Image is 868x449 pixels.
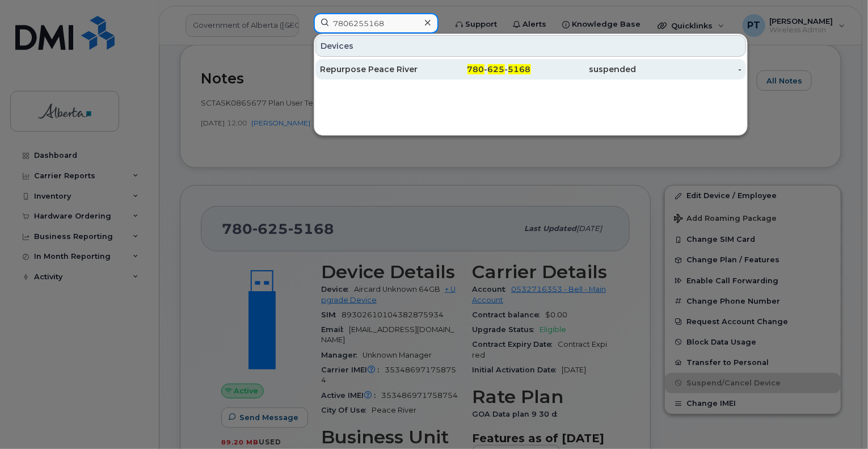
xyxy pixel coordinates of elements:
div: Repurpose Peace River [320,64,425,75]
div: suspended [531,64,637,75]
div: - - [425,64,531,75]
input: Find something... [314,13,439,33]
div: Devices [315,35,746,57]
a: Repurpose Peace River780-625-5168suspended- [315,59,746,79]
span: 625 [488,64,505,74]
span: 780 [467,64,484,74]
span: 5168 [508,64,531,74]
div: - [636,64,741,75]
